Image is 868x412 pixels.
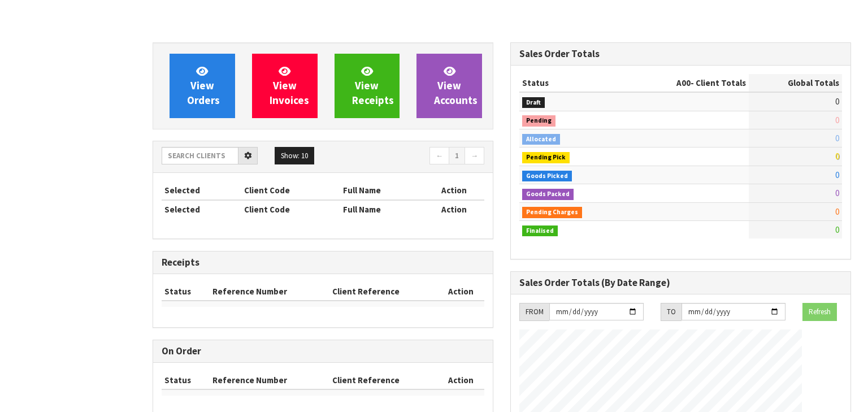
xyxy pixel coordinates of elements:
span: Draft [522,97,545,109]
th: Client Reference [329,371,438,389]
span: 0 [835,170,839,180]
th: Action [424,200,484,218]
button: Refresh [802,303,837,321]
span: Finalised [522,225,558,237]
span: Goods Packed [522,189,574,200]
th: Client Code [241,181,341,200]
th: Selected [162,200,241,218]
a: 1 [449,147,465,165]
th: Full Name [340,200,424,218]
span: Pending [522,115,555,127]
div: FROM [519,303,549,321]
th: Client Reference [329,283,438,301]
input: Search clients [162,147,238,164]
h3: Sales Order Totals [519,49,842,59]
span: 0 [835,206,839,217]
span: 0 [835,115,839,125]
span: Goods Picked [522,171,572,182]
span: 0 [835,151,839,162]
h3: Sales Order Totals (By Date Range) [519,277,842,288]
a: ← [429,147,449,165]
th: Action [438,371,484,389]
h3: On Order [162,346,484,357]
th: Status [162,283,210,301]
span: 0 [835,96,839,107]
th: Status [519,74,626,92]
span: Pending Pick [522,152,570,163]
button: Show: 10 [275,147,314,165]
div: TO [661,303,682,321]
th: - Client Totals [626,74,749,92]
a: ViewOrders [170,54,235,118]
span: 0 [835,224,839,235]
span: View Orders [187,64,220,107]
th: Action [438,283,484,301]
a: ViewReceipts [335,54,400,118]
th: Reference Number [210,283,329,301]
span: Allocated [522,134,560,145]
th: Selected [162,181,241,200]
th: Full Name [340,181,424,200]
span: Pending Charges [522,207,582,218]
th: Reference Number [210,371,329,389]
a: → [465,147,484,165]
th: Action [424,181,484,200]
h3: Receipts [162,257,484,268]
th: Global Totals [749,74,842,92]
span: View Accounts [434,64,478,107]
a: ViewInvoices [252,54,318,118]
span: 0 [835,188,839,198]
span: A00 [676,77,691,88]
nav: Page navigation [331,147,484,167]
a: ViewAccounts [416,54,482,118]
th: Client Code [241,200,341,218]
span: View Receipts [352,64,394,107]
th: Status [162,371,210,389]
span: 0 [835,133,839,144]
span: View Invoices [270,64,309,107]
